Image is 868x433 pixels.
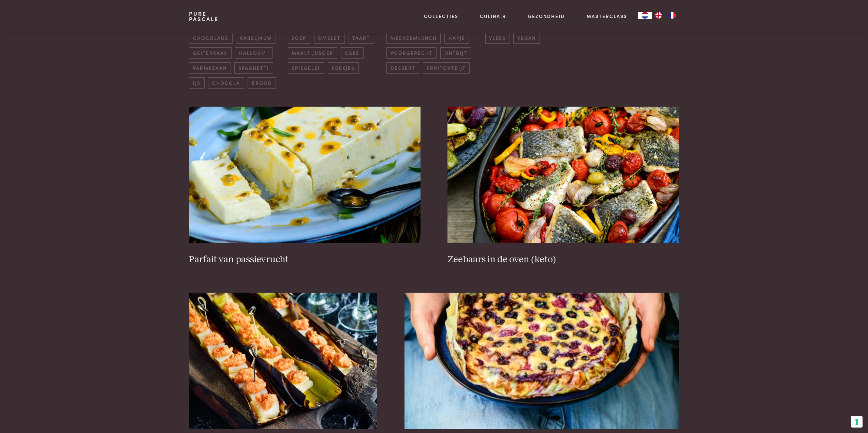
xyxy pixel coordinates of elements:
span: hapje [444,32,469,44]
ul: Language list [652,12,679,19]
span: fruitontbijt [423,62,470,74]
img: Clafoutis met bessen [404,293,679,429]
span: soep [288,32,310,44]
button: Uw voorkeuren voor toestemming voor trackingtechnologieën [851,416,863,428]
span: voorgerecht [386,47,437,59]
span: chocolade [189,32,232,44]
span: vlees [485,32,510,44]
aside: Language selected: Nederlands [638,12,679,19]
span: ijs [189,77,204,89]
span: geitenkaas [189,47,231,59]
h3: Zeebaars in de oven (keto) [447,254,679,266]
span: taart [349,32,374,44]
span: halloumi [235,47,272,59]
span: meeneemlunch [386,32,441,44]
span: vegan [513,32,540,44]
img: Parfait van passievrucht [189,107,420,243]
a: Masterclass [587,13,627,20]
a: Gezondheid [528,13,565,20]
span: cake [341,47,364,59]
div: Language [638,12,652,19]
span: parmezaan [189,62,231,74]
span: ontbijt [440,47,471,59]
img: Zeebaars in de oven (keto) [447,107,679,243]
h3: Parfait van passievrucht [189,254,420,266]
a: Culinair [480,13,506,20]
span: omelet [314,32,345,44]
a: EN [652,12,665,19]
span: spiegelei [288,62,324,74]
a: Zeebaars in de oven (keto) Zeebaars in de oven (keto) [447,107,679,265]
a: NL [638,12,652,19]
img: Zwartgeblakerde prei met een groentesausje [189,293,377,429]
span: koekjes [328,62,359,74]
span: dessert [386,62,419,74]
span: spaghetti [234,62,273,74]
a: FR [665,12,679,19]
span: maaltijdsoep [288,47,337,59]
span: brood [248,77,276,89]
a: Parfait van passievrucht Parfait van passievrucht [189,107,420,265]
span: chocola [208,77,244,89]
span: kabeljauw [236,32,276,44]
a: Collecties [424,13,458,20]
a: PurePascale [189,11,219,22]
